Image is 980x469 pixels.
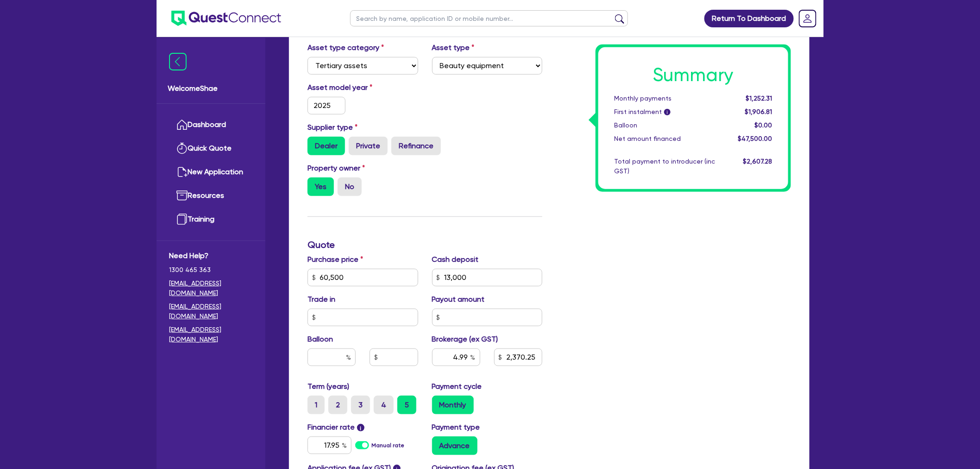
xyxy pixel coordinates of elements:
div: Balloon [607,120,722,130]
h3: Quote [308,239,542,250]
span: Welcome Shae [168,83,254,94]
a: [EMAIL_ADDRESS][DOMAIN_NAME] [169,325,253,344]
div: First instalment [607,107,722,117]
label: No [338,177,362,196]
label: Yes [308,177,334,196]
label: Manual rate [372,441,405,450]
a: Training [169,208,253,231]
span: $0.00 [755,121,773,129]
div: Net amount financed [607,134,722,144]
label: Refinance [391,137,441,155]
div: Monthly payments [607,94,722,103]
label: 2 [328,396,347,414]
label: Dealer [308,137,345,155]
label: Asset model year [301,82,425,93]
label: 3 [351,396,370,414]
label: Balloon [308,334,333,345]
label: Purchase price [308,254,363,265]
label: Asset type category [308,42,384,53]
span: 1300 465 363 [169,265,253,275]
label: Term (years) [308,381,349,392]
span: i [664,109,671,116]
img: quest-connect-logo-blue [171,11,281,26]
img: training [176,214,188,225]
label: 5 [397,396,416,414]
a: Resources [169,184,253,208]
img: resources [176,190,188,201]
h1: Summary [614,64,773,86]
label: Property owner [308,163,365,174]
label: 1 [308,396,325,414]
label: Financier rate [308,422,364,433]
label: Payment type [432,422,480,433]
label: Monthly [432,396,474,414]
span: $47,500.00 [738,135,773,142]
img: quick-quote [176,143,188,154]
label: Cash deposit [432,254,479,265]
img: new-application [176,166,188,177]
a: Dropdown toggle [796,6,820,31]
label: Payout amount [432,294,485,305]
a: Return To Dashboard [704,10,794,27]
label: Trade in [308,294,335,305]
div: Total payment to introducer (inc GST) [607,157,722,176]
span: $2,607.28 [743,158,773,165]
label: Private [349,137,388,155]
span: i [357,424,364,431]
label: Payment cycle [432,381,482,392]
a: Quick Quote [169,137,253,160]
label: Brokerage (ex GST) [432,334,498,345]
span: Need Help? [169,250,253,261]
span: $1,252.31 [746,95,773,102]
img: icon-menu-close [169,53,187,70]
a: New Application [169,160,253,184]
label: 4 [374,396,394,414]
a: [EMAIL_ADDRESS][DOMAIN_NAME] [169,279,253,298]
label: Asset type [432,42,475,53]
a: Dashboard [169,113,253,137]
span: $1,906.81 [745,108,773,115]
label: Supplier type [308,122,358,133]
a: [EMAIL_ADDRESS][DOMAIN_NAME] [169,302,253,321]
input: Search by name, application ID or mobile number... [350,10,628,26]
label: Advance [432,437,477,455]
